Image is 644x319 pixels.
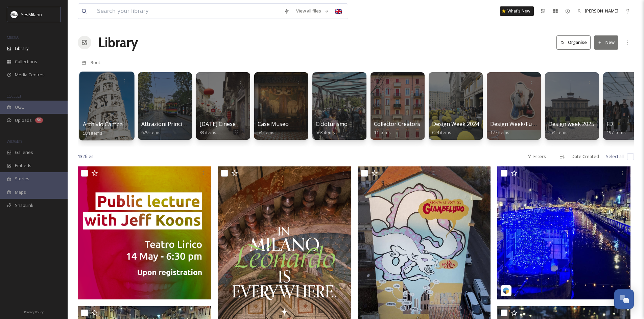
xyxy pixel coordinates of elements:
[524,150,549,163] div: Filters
[78,166,211,299] img: publicsmall.png
[316,129,335,135] span: 563 items
[500,6,534,16] a: What's New
[15,117,32,124] span: Uploads
[15,189,26,195] span: Maps
[15,149,33,156] span: Galleries
[21,11,42,18] span: YesMilano
[24,308,44,316] a: Privacy Policy
[15,72,45,78] span: Media Centres
[374,129,391,135] span: 11 items
[585,8,618,14] span: [PERSON_NAME]
[374,121,420,135] a: Collector Creators11 items
[94,4,281,19] input: Search your library
[141,129,161,135] span: 629 items
[83,130,102,136] span: 584 items
[258,121,289,135] a: Case Museo54 items
[91,59,100,65] span: Root
[432,121,479,135] a: Design Week 2024624 items
[15,104,24,110] span: UGC
[548,129,568,135] span: 254 items
[332,5,344,17] div: 🇬🇧
[606,120,615,128] span: FDI
[574,4,622,18] a: [PERSON_NAME]
[374,120,420,128] span: Collector Creators
[24,310,44,314] span: Privacy Policy
[83,121,133,136] a: Archivio Campagne584 items
[503,287,509,294] img: snapsea-logo.png
[293,4,332,18] a: View all files
[432,129,451,135] span: 624 items
[83,121,133,128] span: Archivio Campagne
[7,139,22,144] span: WIDGETS
[606,129,626,135] span: 197 items
[15,176,29,182] span: Stories
[568,150,602,163] div: Date Created
[7,35,19,40] span: MEDIA
[98,32,138,53] a: Library
[258,129,275,135] span: 54 items
[91,58,100,67] a: Root
[556,35,591,49] button: Organise
[606,153,624,160] span: Select all
[141,120,221,128] span: Attrazioni Principali - Landmark
[35,117,43,123] div: 50
[199,120,236,128] span: [DATE] Cinese
[432,120,479,128] span: Design Week 2024
[490,120,580,128] span: Design Week/Fuorisalone 2023 pics
[548,120,594,128] span: Design week 2025
[497,166,630,299] img: monica.leone.2022-18129577288382707.jpeg
[614,289,634,309] button: Open Chat
[15,45,28,52] span: Library
[316,121,348,135] a: Cicloturismo563 items
[7,94,21,99] span: COLLECT
[199,129,216,135] span: 83 items
[141,121,221,135] a: Attrazioni Principali - Landmark629 items
[556,35,594,49] a: Organise
[490,121,580,135] a: Design Week/Fuorisalone 2023 pics177 items
[15,162,31,169] span: Embeds
[199,121,236,135] a: [DATE] Cinese83 items
[11,11,18,18] img: Logo%20YesMilano%40150x.png
[316,120,348,128] span: Cicloturismo
[594,35,618,49] button: New
[15,58,37,65] span: Collections
[490,129,509,135] span: 177 items
[548,121,594,135] a: Design week 2025254 items
[15,202,33,209] span: SnapLink
[258,120,289,128] span: Case Museo
[78,153,94,160] span: 132 file s
[606,121,626,135] a: FDI197 items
